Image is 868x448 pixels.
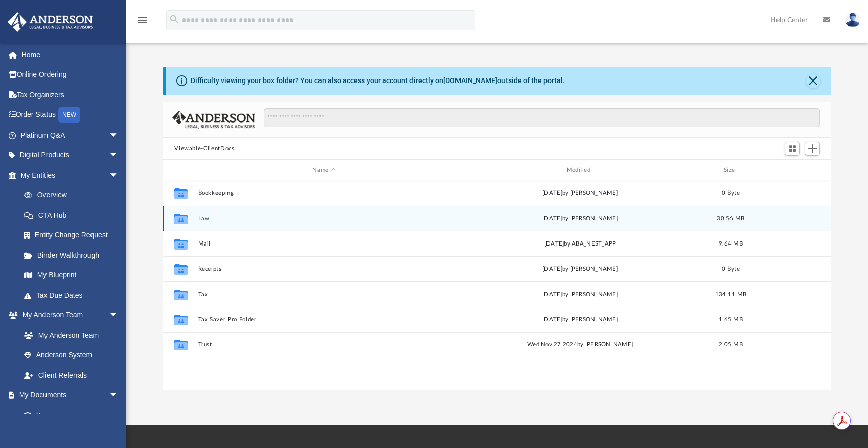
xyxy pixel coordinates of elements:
div: Difficulty viewing your box folder? You can also access your account directly on outside of the p... [191,75,565,86]
div: Wed Nov 27 2024 by [PERSON_NAME] [454,340,706,349]
span: 1.65 MB [719,317,743,322]
span: arrow_drop_down [109,145,129,166]
span: 2.05 MB [719,342,743,347]
a: Home [7,45,134,65]
div: [DATE] by [PERSON_NAME] [454,189,706,198]
span: [DATE] [543,216,563,221]
a: My Anderson Team [14,325,124,345]
span: arrow_drop_down [109,385,129,406]
button: Trust [198,342,450,348]
button: Add [805,142,820,156]
span: 9.64 MB [719,241,743,247]
button: Tax [198,291,450,298]
a: [DOMAIN_NAME] [443,76,497,85]
a: Order StatusNEW [7,105,134,126]
div: [DATE] by [PERSON_NAME] [454,265,706,274]
span: arrow_drop_down [109,165,129,186]
input: Search files and folders [264,108,820,128]
i: menu [136,14,149,26]
span: arrow_drop_down [109,125,129,146]
button: Bookkeeping [198,190,450,196]
a: Binder Walkthrough [14,245,134,265]
a: My Blueprint [14,265,129,286]
a: Digital Productsarrow_drop_down [7,145,134,166]
a: Box [14,405,124,425]
a: CTA Hub [14,205,134,225]
a: My Documentsarrow_drop_down [7,385,129,405]
img: User Pic [845,13,860,27]
a: My Anderson Teamarrow_drop_down [7,305,129,325]
div: Size [711,166,751,175]
div: [DATE] by [PERSON_NAME] [454,315,706,324]
div: Modified [454,166,706,175]
div: by [PERSON_NAME] [454,214,706,223]
button: Law [198,215,450,222]
button: Tax Saver Pro Folder [198,316,450,323]
a: Overview [14,185,134,206]
a: Entity Change Request [14,225,134,246]
div: id [168,166,193,175]
div: [DATE] by [PERSON_NAME] [454,290,706,299]
span: 30.56 MB [717,216,745,221]
button: Viewable-ClientDocs [174,144,234,153]
span: 0 Byte [722,266,740,272]
a: Tax Due Dates [14,285,134,305]
button: Close [806,74,820,88]
div: Name [198,166,450,175]
img: Anderson Advisors Platinum Portal [5,12,96,32]
a: Tax Organizers [7,85,134,105]
button: Mail [198,240,450,247]
a: Online Ordering [7,65,134,85]
a: menu [136,19,149,26]
span: arrow_drop_down [109,305,129,326]
button: Receipts [198,266,450,272]
i: search [169,14,180,25]
div: grid [163,180,831,390]
span: 134.11 MB [715,292,746,297]
div: id [756,166,827,175]
div: NEW [58,107,80,123]
span: 0 Byte [722,190,740,196]
a: Platinum Q&Aarrow_drop_down [7,125,134,145]
button: Switch to Grid View [785,142,800,156]
a: Anderson System [14,345,129,365]
a: My Entitiesarrow_drop_down [7,165,134,185]
div: by ABA_NEST_APP [454,239,706,249]
span: [DATE] [544,241,564,247]
a: Client Referrals [14,365,129,385]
